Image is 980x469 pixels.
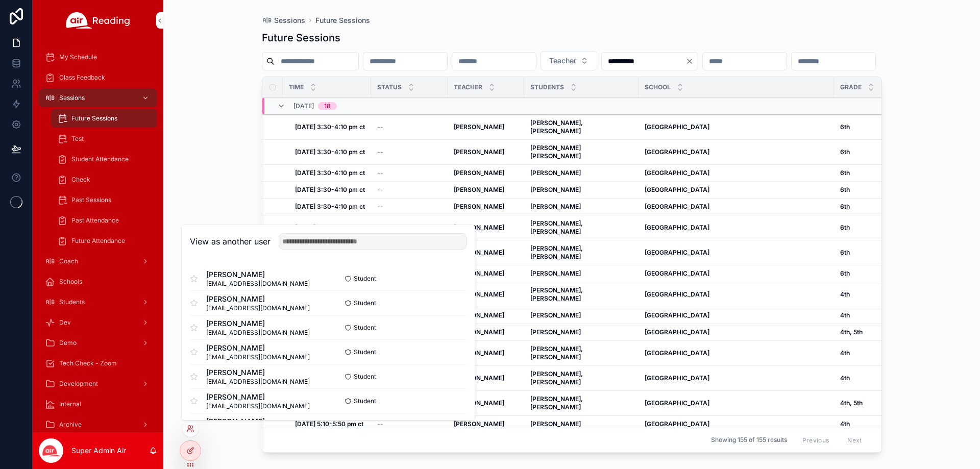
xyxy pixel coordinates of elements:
[645,249,709,256] strong: [GEOGRAPHIC_DATA]
[71,114,117,122] span: Future Sessions
[71,237,125,245] span: Future Attendance
[206,343,310,353] span: [PERSON_NAME]
[840,311,850,319] strong: 4th
[645,311,828,319] a: [GEOGRAPHIC_DATA]
[59,421,82,429] span: Archive
[71,176,90,184] span: Check
[840,224,850,231] strong: 6th
[454,290,518,299] a: [PERSON_NAME]
[530,186,581,193] strong: [PERSON_NAME]
[530,286,584,302] strong: [PERSON_NAME], [PERSON_NAME]
[39,334,157,352] a: Demo
[840,123,904,131] a: 6th
[39,293,157,311] a: Students
[645,169,709,177] strong: [GEOGRAPHIC_DATA]
[39,313,157,332] a: Dev
[262,31,340,45] h1: Future Sessions
[454,328,518,336] a: [PERSON_NAME]
[541,51,597,70] button: Select Button
[685,57,698,65] button: Clear
[530,244,632,261] a: [PERSON_NAME], [PERSON_NAME]
[645,148,709,156] strong: [GEOGRAPHIC_DATA]
[377,123,442,131] a: --
[530,144,632,160] a: [PERSON_NAME] [PERSON_NAME]
[530,286,632,303] a: [PERSON_NAME], [PERSON_NAME]
[530,345,632,361] a: [PERSON_NAME], [PERSON_NAME]
[377,203,442,211] a: --
[840,290,904,299] a: 4th
[454,374,518,382] a: [PERSON_NAME]
[295,420,363,428] strong: [DATE] 5:10-5:50 pm ct
[454,290,504,298] strong: [PERSON_NAME]
[71,196,111,204] span: Past Sessions
[206,353,310,361] span: [EMAIL_ADDRESS][DOMAIN_NAME]
[39,48,157,66] a: My Schedule
[377,420,383,428] span: --
[59,380,98,388] span: Development
[454,169,504,177] strong: [PERSON_NAME]
[295,148,365,156] a: [DATE] 3:30-4:10 pm ct
[530,186,632,194] a: [PERSON_NAME]
[454,148,504,156] strong: [PERSON_NAME]
[377,169,442,177] a: --
[454,269,518,278] a: [PERSON_NAME]
[840,249,904,257] a: 6th
[530,420,632,428] a: [PERSON_NAME]
[840,311,904,319] a: 4th
[840,349,850,357] strong: 4th
[59,339,77,347] span: Demo
[454,203,518,211] a: [PERSON_NAME]
[530,395,584,411] strong: [PERSON_NAME], [PERSON_NAME]
[377,186,442,194] a: --
[645,290,709,298] strong: [GEOGRAPHIC_DATA]
[454,148,518,156] a: [PERSON_NAME]
[377,224,383,232] span: --
[51,109,157,128] a: Future Sessions
[840,374,904,382] a: 4th
[51,232,157,250] a: Future Attendance
[645,328,828,336] a: [GEOGRAPHIC_DATA]
[530,395,632,411] a: [PERSON_NAME], [PERSON_NAME]
[59,359,117,367] span: Tech Check - Zoom
[454,349,504,357] strong: [PERSON_NAME]
[645,224,828,232] a: [GEOGRAPHIC_DATA]
[454,249,504,256] strong: [PERSON_NAME]
[377,83,402,91] span: Status
[377,123,383,131] span: --
[840,328,904,336] a: 4th, 5th
[645,349,709,357] strong: [GEOGRAPHIC_DATA]
[840,186,904,194] a: 6th
[33,41,163,432] div: scrollable content
[39,89,157,107] a: Sessions
[295,169,365,177] a: [DATE] 3:30-4:10 pm ct
[645,399,828,407] a: [GEOGRAPHIC_DATA]
[295,224,365,231] strong: [DATE] 3:30-4:10 pm ct
[530,83,564,91] span: Students
[66,12,130,29] img: App logo
[39,252,157,270] a: Coach
[39,375,157,393] a: Development
[530,311,581,319] strong: [PERSON_NAME]
[39,68,157,87] a: Class Feedback
[295,420,365,428] a: [DATE] 5:10-5:50 pm ct
[206,280,310,288] span: [EMAIL_ADDRESS][DOMAIN_NAME]
[645,148,828,156] a: [GEOGRAPHIC_DATA]
[711,436,787,445] span: Showing 155 of 155 results
[51,211,157,230] a: Past Attendance
[206,269,310,280] span: [PERSON_NAME]
[530,119,584,135] strong: [PERSON_NAME], [PERSON_NAME]
[59,278,82,286] span: Schools
[39,273,157,291] a: Schools
[530,169,581,177] strong: [PERSON_NAME]
[645,399,709,407] strong: [GEOGRAPHIC_DATA]
[454,224,504,231] strong: [PERSON_NAME]
[840,399,904,407] a: 4th, 5th
[530,328,581,336] strong: [PERSON_NAME]
[530,269,581,277] strong: [PERSON_NAME]
[840,123,850,131] strong: 6th
[840,420,850,428] strong: 4th
[51,191,157,209] a: Past Sessions
[295,203,365,210] strong: [DATE] 3:30-4:10 pm ct
[295,123,365,131] a: [DATE] 3:30-4:10 pm ct
[530,244,584,260] strong: [PERSON_NAME], [PERSON_NAME]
